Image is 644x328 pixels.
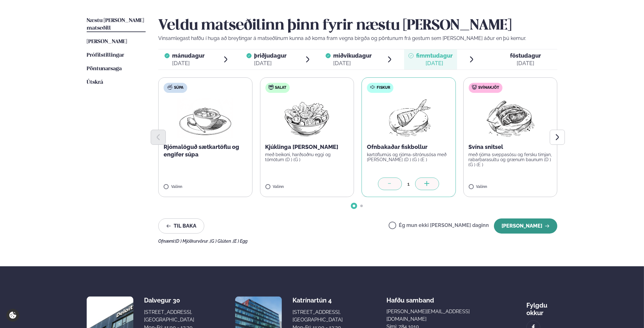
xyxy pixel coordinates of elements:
span: Go to slide 1 [353,205,355,207]
div: [DATE] [510,59,541,67]
span: (D ) Mjólkurvörur , [175,239,210,244]
img: salad.svg [269,85,274,90]
div: 1 [402,180,415,188]
p: Vinsamlegast hafðu í huga að breytingar á matseðlinum kunna að koma fram vegna birgða og pöntunum... [158,35,557,42]
span: fimmtudagur [416,52,453,59]
span: Næstu [PERSON_NAME] matseðill [87,18,144,31]
span: miðvikudagur [333,52,372,59]
a: Prófílstillingar [87,52,124,59]
p: Ofnbakaðar fiskbollur [367,143,450,151]
span: Súpa [174,85,183,90]
p: með beikoni, harðsoðnu eggi og tómötum (D ) (G ) [265,152,349,162]
span: Prófílstillingar [87,53,124,58]
span: Salat [275,85,287,90]
button: Next slide [550,130,565,145]
a: [PERSON_NAME] [87,38,127,46]
img: fish.svg [370,85,375,90]
img: Salad.png [279,98,335,138]
p: Rjómalöguð sætkartöflu og engifer súpa [164,143,247,158]
a: Cookie settings [6,309,19,322]
img: Pork-Meat.png [482,98,538,138]
a: Útskrá [87,79,103,86]
span: Go to slide 2 [360,205,363,207]
span: [PERSON_NAME] [87,39,127,44]
button: [PERSON_NAME] [494,218,557,234]
div: Ofnæmi: [158,239,557,244]
img: Soup.png [177,98,233,138]
p: með rjóma sveppasósu og fersku timjan, rabarbarasultu og grænum baunum (D ) (G ) (E ) [469,152,552,167]
div: [DATE] [333,59,372,67]
div: [DATE] [416,59,453,67]
span: mánudagur [172,52,205,59]
a: Næstu [PERSON_NAME] matseðill [87,17,146,32]
div: Fylgdu okkur [526,297,557,317]
p: kartöflumús og rjóma-sítrónusósa með [PERSON_NAME] (D ) (G ) (E ) [367,152,450,162]
span: (E ) Egg [233,239,247,244]
span: föstudagur [510,52,541,59]
div: Dalvegur 30 [144,297,194,304]
img: Fish.png [381,98,437,138]
a: Pöntunarsaga [87,65,122,73]
button: Previous slide [151,130,166,145]
span: Pöntunarsaga [87,66,122,71]
div: [DATE] [172,59,205,67]
img: pork.svg [472,85,477,90]
span: Fiskur [377,85,390,90]
button: Til baka [158,218,204,234]
div: Katrínartún 4 [293,297,343,304]
div: [STREET_ADDRESS], [GEOGRAPHIC_DATA] [293,308,343,324]
p: Kjúklinga [PERSON_NAME] [265,143,349,151]
div: [DATE] [254,59,287,67]
span: Svínakjöt [479,85,499,90]
h2: Veldu matseðilinn þinn fyrir næstu [PERSON_NAME] [158,17,557,35]
span: þriðjudagur [254,52,287,59]
span: Hafðu samband [386,291,434,304]
span: Útskrá [87,80,103,85]
span: (G ) Glúten , [210,239,233,244]
p: Svína snitsel [469,143,552,151]
a: [PERSON_NAME][EMAIL_ADDRESS][DOMAIN_NAME] [386,308,483,323]
img: soup.svg [167,85,172,90]
div: [STREET_ADDRESS], [GEOGRAPHIC_DATA] [144,308,194,324]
